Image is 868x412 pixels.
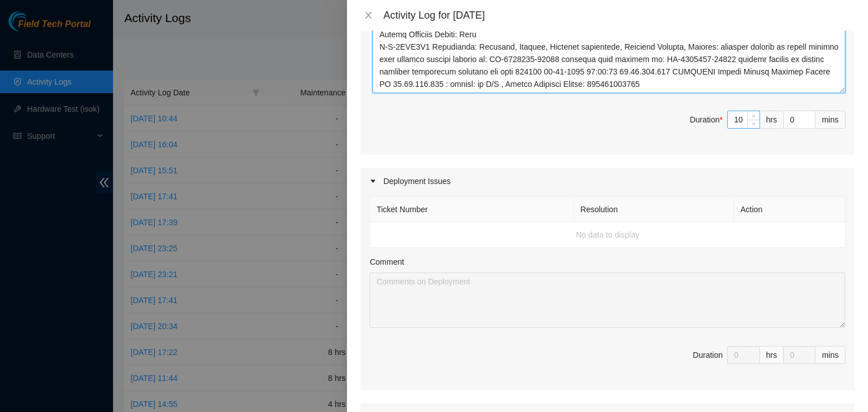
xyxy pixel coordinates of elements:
label: Comment [370,256,404,268]
td: No data to display [370,222,845,248]
textarea: Comment [370,273,845,328]
span: down [750,121,757,128]
th: Action [734,197,845,222]
div: hrs [760,111,784,129]
span: Decrease Value [747,120,759,128]
button: Close [361,10,376,21]
span: Increase Value [747,111,759,120]
div: hrs [760,346,784,364]
span: close [364,11,373,20]
div: mins [815,346,845,364]
div: Activity Log for [DATE] [383,9,854,21]
th: Resolution [574,197,734,222]
div: Duration [693,349,723,361]
span: caret-right [370,178,376,185]
span: up [750,112,757,119]
div: Deployment Issues [361,168,854,194]
div: Duration [690,113,723,126]
th: Ticket Number [370,197,574,222]
div: mins [815,111,845,129]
